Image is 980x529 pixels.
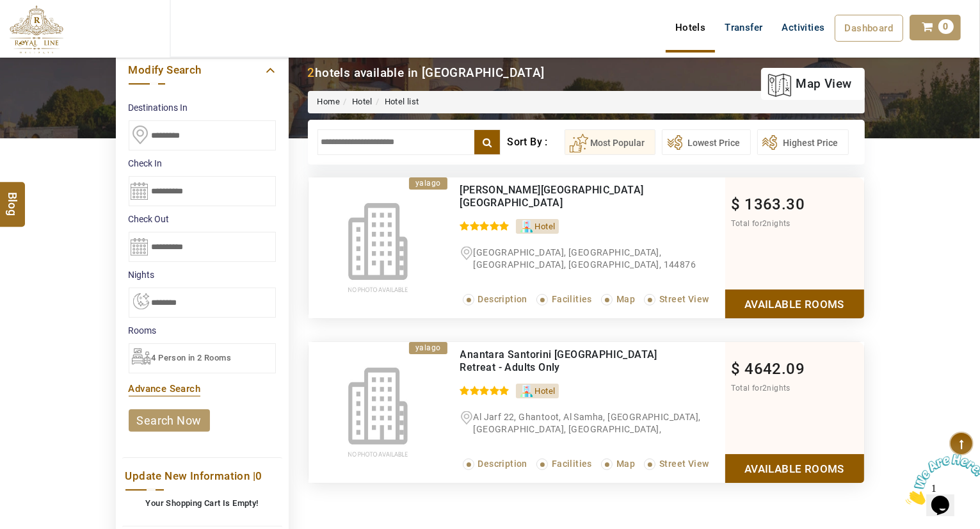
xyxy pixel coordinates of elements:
label: Check In [129,157,276,170]
span: Total for nights [732,384,791,393]
button: Most Popular [565,129,655,155]
span: Dashboard [845,22,894,34]
label: nights [129,268,276,281]
a: Anantara Santorini [GEOGRAPHIC_DATA] Retreat - Adults Only [460,348,657,373]
img: noimage.jpg [309,177,447,318]
span: 1363.30 [744,195,805,213]
span: Hotel [535,386,556,396]
span: 1 [5,5,10,16]
span: Description [478,459,527,469]
span: Description [478,294,527,304]
a: Hotels [666,15,715,40]
span: Facilities [552,459,592,469]
span: 0 [255,469,262,482]
b: Your Shopping Cart Is Empty! [145,498,258,508]
span: Map [616,459,635,469]
label: Destinations In [129,101,276,114]
a: search now [129,409,210,432]
span: Street View [659,294,709,304]
span: 4642.09 [744,360,805,378]
img: Chat attention grabber [5,5,84,56]
button: Lowest Price [662,129,751,155]
a: Home [317,97,341,106]
span: Blog [4,192,21,203]
span: Al Jarf 22, Ghantoot, Al Samha, [GEOGRAPHIC_DATA], [GEOGRAPHIC_DATA], [GEOGRAPHIC_DATA], [GEOGRAP... [460,412,701,446]
div: Hilton Abu Dhabi Yas Island [460,184,672,209]
iframe: chat widget [901,449,980,510]
a: Transfer [715,15,772,40]
a: Advance Search [129,383,201,395]
span: 2 [762,219,767,228]
a: Activities [773,15,835,40]
div: yalago [409,342,447,354]
img: The Royal Line Holidays [10,5,63,54]
div: Sort By : [507,129,564,155]
span: Street View [659,459,709,469]
a: 0 [910,15,961,40]
span: [GEOGRAPHIC_DATA], [GEOGRAPHIC_DATA], [GEOGRAPHIC_DATA], [GEOGRAPHIC_DATA], 144876 [474,247,696,270]
a: Update New Information |0 [125,468,279,485]
div: yalago [409,177,447,190]
label: Rooms [129,324,276,337]
a: Show Rooms [725,454,864,483]
span: Hotel [535,222,556,231]
img: noimage.jpg [309,342,447,483]
label: Check Out [129,213,276,225]
button: Highest Price [757,129,849,155]
span: Facilities [552,294,592,304]
span: $ [732,360,741,378]
a: [PERSON_NAME][GEOGRAPHIC_DATA] [GEOGRAPHIC_DATA] [460,184,644,209]
div: Anantara Santorini Abu Dhabi Retreat - Adults Only [460,348,672,374]
span: 4 Person in 2 Rooms [152,353,232,362]
span: Map [616,294,635,304]
li: Hotel list [373,96,419,108]
span: 0 [938,19,954,34]
span: $ [732,195,741,213]
span: 2 [762,384,767,393]
span: Total for nights [732,219,791,228]
a: Show Rooms [725,289,864,318]
a: Hotel [352,97,373,106]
